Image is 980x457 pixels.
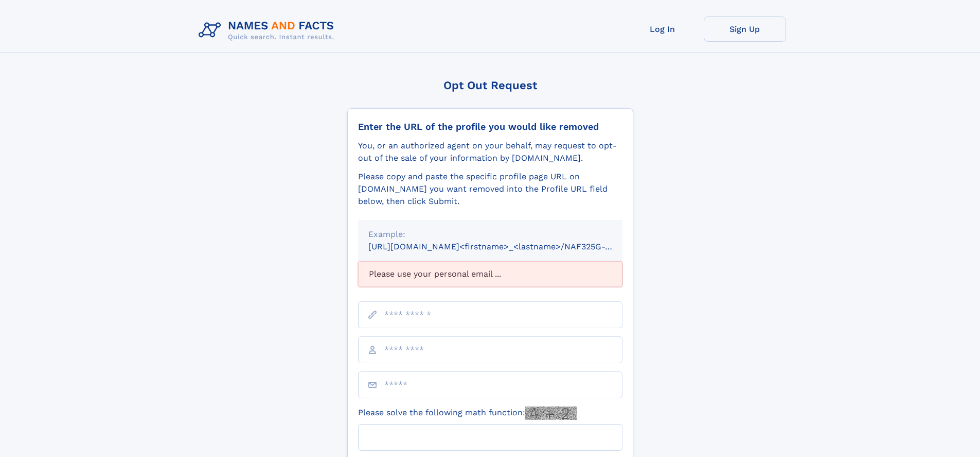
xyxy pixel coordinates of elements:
div: Example: [368,228,612,241]
img: Logo Names and Facts [194,16,343,44]
small: [URL][DOMAIN_NAME]<firstname>_<lastname>/NAF325G-xxxxxxxx [368,242,642,251]
div: Please copy and paste the specific profile page URL on [DOMAIN_NAME] you want removed into the Pr... [358,171,622,208]
a: Sign Up [704,16,786,42]
div: You, or an authorized agent on your behalf, may request to opt-out of the sale of your informatio... [358,140,622,164]
label: Please solve the following math function: [358,407,577,420]
div: Enter the URL of the profile you would like removed [358,121,622,132]
a: Log In [621,16,704,42]
div: Please use your personal email ... [358,261,622,287]
div: Opt Out Request [347,79,633,92]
